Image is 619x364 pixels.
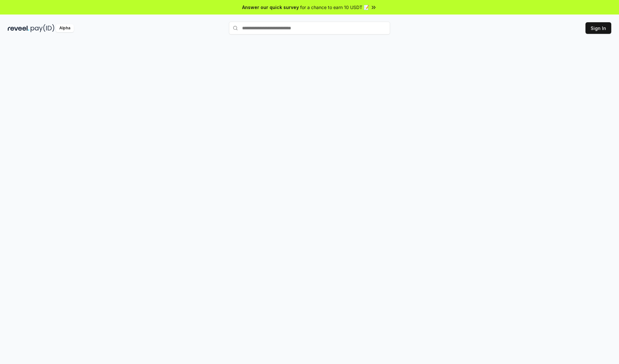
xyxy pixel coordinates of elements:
img: pay_id [31,24,54,32]
button: Sign In [585,22,611,34]
span: for a chance to earn 10 USDT 📝 [300,4,369,11]
div: Alpha [56,24,74,32]
img: reveel_dark [8,24,29,32]
span: Answer our quick survey [242,4,299,11]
